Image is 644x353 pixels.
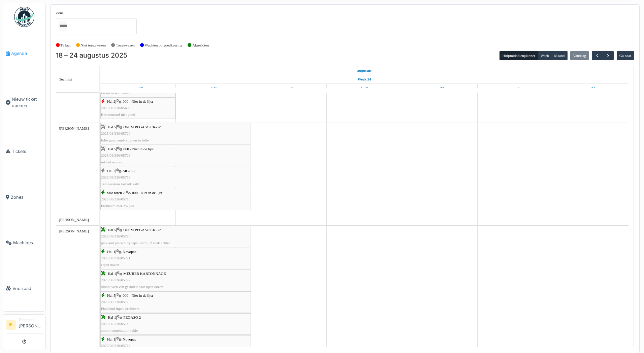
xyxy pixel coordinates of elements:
div: Technicus [19,317,43,322]
div: | [101,270,250,290]
span: Novopac [123,337,136,341]
a: 22 augustus 2025 [434,84,446,92]
span: [PERSON_NAME] [59,218,89,222]
span: Hal 2 [107,169,116,173]
button: Volgende [603,51,614,61]
span: Agenda [11,50,43,57]
a: 21 augustus 2025 [358,84,371,92]
span: folie gescheurd/ strepen in folie [101,138,149,142]
input: Alles [59,21,67,31]
span: 2025/08/336/05683 [101,106,131,110]
div: | [101,168,250,187]
span: Temperatuur lasbalk zakt [101,182,139,186]
span: 2025/08/336/05719 [101,175,131,179]
div: | [101,98,175,118]
a: IK Technicus[PERSON_NAME] [6,317,43,333]
span: 2025/08/336/05722 [101,278,131,282]
span: Hal 5 [108,228,116,232]
span: Tickets [12,148,43,155]
img: Badge_color-CXgf-gQk.svg [14,7,34,27]
span: Probleem met 2/4 pak [101,204,134,208]
span: 2025/08/336/05726 [101,131,131,135]
span: Silo toren 2 [107,191,125,195]
span: 000 - Niet in de lijst [132,191,162,195]
span: Open dozen [101,263,119,267]
button: Vorige [592,51,603,61]
span: 000 - Niet in de lijst [123,99,153,103]
a: Tickets [3,129,45,174]
a: Agenda [3,31,45,76]
h2: 18 – 24 augustus 2025 [56,52,127,60]
div: | [101,292,250,312]
span: [PERSON_NAME] [59,229,89,233]
a: 18 augustus 2025 [131,84,144,92]
label: Wachten op goedkeuring [145,42,183,48]
span: Plakband inpak probleem [101,307,139,311]
span: MEURER KARTONNAGE [123,271,166,276]
a: Voorraad [3,266,45,312]
label: Te laat [61,42,71,48]
span: ombouwen van gesloten naar open dozen [101,285,163,289]
span: Nieuw ticket openen [12,96,43,109]
div: | [101,227,250,246]
span: 2025/08/336/05716 [101,197,131,201]
span: Zones [11,194,43,200]
span: Technici [59,77,72,81]
span: Restzuurstof niet goed [101,113,135,117]
span: alarm temperatuur pakje [101,328,138,332]
span: 000 - Niet in de lijst [123,293,153,297]
div: | [101,190,250,209]
span: Hal 1 [108,315,116,319]
span: Hal 5 [108,147,116,151]
label: Afgesloten [192,42,209,48]
span: [PERSON_NAME] [59,126,89,130]
li: [PERSON_NAME] [19,317,43,332]
a: Nieuw ticket openen [3,76,45,129]
li: IK [6,320,16,330]
span: Hal 5 [107,293,116,297]
label: Niet toegewezen [80,42,106,48]
a: 19 augustus 2025 [208,84,219,92]
a: 20 augustus 2025 [283,84,295,92]
a: 23 augustus 2025 [510,84,521,92]
label: Zone [56,10,64,16]
span: Novopac [123,250,136,254]
a: Machines [3,220,45,266]
span: Hal 1 [107,337,116,341]
button: Vandaag [570,51,589,60]
a: 24 augustus 2025 [585,84,597,92]
span: Hal 1 [108,271,116,276]
span: 2025/08/336/05720 [101,234,131,238]
span: 2025/08/336/05721 [101,256,131,260]
span: 000 - Niet in de lijst [123,147,154,151]
span: Hal 5 [108,125,116,129]
button: Hulpmiddelenplanner [500,51,538,60]
span: 2025/08/336/05725 [101,300,131,304]
button: Week [538,51,552,60]
span: Problem with knife [101,91,130,95]
span: inktrol in alarm [101,160,125,164]
a: Zones [3,174,45,220]
label: Toegewezen [116,42,135,48]
span: OPEM PEGASO CR-8P [123,228,161,232]
span: 2025/08/336/05723 [101,153,131,157]
a: 18 augustus 2025 [356,66,373,75]
div: | [101,249,250,268]
span: OPEM PEGASO CR-8P [123,125,161,129]
div: | [101,124,250,143]
span: 2025/08/336/05718 [101,322,131,326]
span: PEGASO 2 [123,315,141,319]
span: SIG250 [123,169,134,173]
span: Machines [13,239,43,246]
button: Ga naar [617,51,634,60]
span: Hal 1 [107,250,116,254]
span: 2025/08/336/05717 [101,344,131,348]
span: Hal 2 [107,99,116,103]
button: Maand [551,51,568,60]
a: Week 34 [356,75,373,84]
div: | [101,314,250,334]
span: pick and place 1 rij capsules blijft vaak achter [101,241,170,245]
span: Voorraad [12,285,43,292]
div: | [101,146,250,165]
